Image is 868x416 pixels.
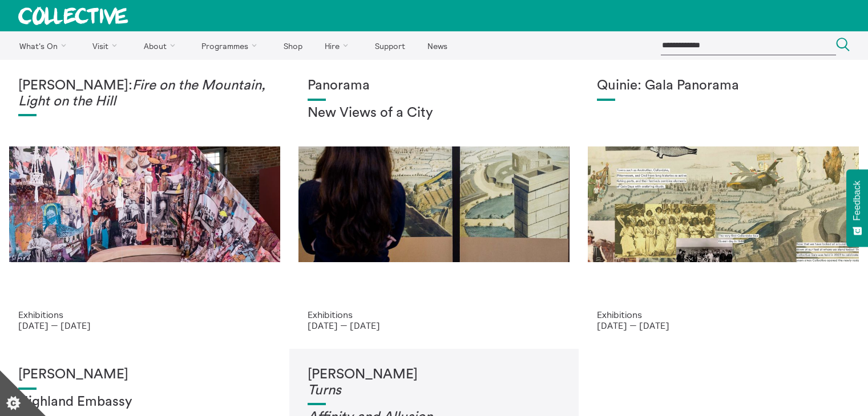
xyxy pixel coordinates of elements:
a: Visit [83,31,132,60]
p: [DATE] — [DATE] [308,320,560,331]
a: Shop [273,31,312,60]
p: Exhibitions [18,309,271,320]
h1: Panorama [308,78,560,94]
em: Turns [308,384,341,397]
span: Feedback [852,181,862,221]
p: [DATE] — [DATE] [597,320,850,331]
a: What's On [9,31,80,60]
h2: New Views of a City [308,105,560,121]
a: Support [365,31,415,60]
h1: [PERSON_NAME]: [18,78,271,109]
em: Fire on the Mountain, Light on the Hill [18,79,265,108]
a: Hire [315,31,363,60]
p: Exhibitions [308,309,560,320]
h1: [PERSON_NAME] [308,367,560,398]
h1: [PERSON_NAME] [18,367,271,383]
h1: Quinie: Gala Panorama [597,78,850,94]
button: Feedback - Show survey [846,169,868,247]
p: Exhibitions [597,309,850,320]
h2: Highland Embassy [18,394,271,410]
a: Josie Vallely Quinie: Gala Panorama Exhibitions [DATE] — [DATE] [579,60,868,349]
a: Collective Panorama June 2025 small file 8 Panorama New Views of a City Exhibitions [DATE] — [DATE] [289,60,579,349]
p: [DATE] — [DATE] [18,320,271,331]
a: News [417,31,457,60]
a: Programmes [192,31,272,60]
a: About [134,31,189,60]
